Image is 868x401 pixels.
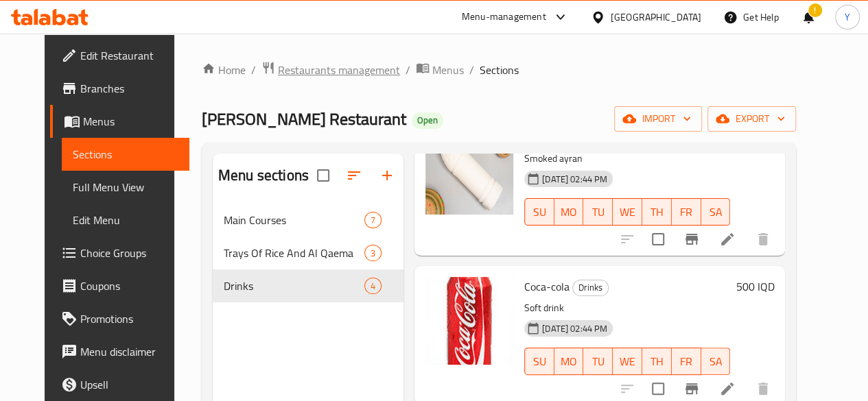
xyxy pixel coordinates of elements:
[73,146,178,162] span: Sections
[614,106,702,132] button: import
[572,280,609,296] div: Drinks
[613,198,642,226] button: WE
[554,348,584,375] button: MO
[707,202,725,222] span: SA
[480,62,519,78] span: Sections
[589,352,607,372] span: TU
[202,104,406,134] span: [PERSON_NAME] Restaurant
[613,348,642,375] button: WE
[202,61,796,79] nav: breadcrumb
[251,62,256,78] li: /
[719,231,736,247] a: Edit menu item
[524,300,730,317] p: Soft drink
[364,212,382,228] div: items
[530,352,549,372] span: SU
[432,62,464,78] span: Menus
[537,173,613,186] span: [DATE] 02:44 PM
[224,278,364,294] span: Drinks
[718,110,785,127] span: export
[701,198,731,226] button: SA
[425,127,513,215] img: Ayran Bottle
[365,247,381,260] span: 3
[50,39,189,72] a: Edit Restaurant
[50,335,189,368] a: Menu disclaimer
[707,106,796,132] button: export
[80,47,178,64] span: Edit Restaurant
[625,110,691,127] span: import
[560,202,578,222] span: MO
[73,212,178,228] span: Edit Menu
[62,171,189,204] a: Full Menu View
[83,113,178,130] span: Menus
[719,380,736,397] a: Edit menu item
[80,343,178,360] span: Menu disclaimer
[80,245,178,261] span: Choice Groups
[707,352,725,372] span: SA
[672,348,701,375] button: FR
[364,245,382,261] div: items
[213,269,403,302] div: Drinks4
[278,62,400,78] span: Restaurants management
[554,198,584,226] button: MO
[412,114,443,126] span: Open
[642,198,672,226] button: TH
[583,348,613,375] button: TU
[524,348,554,375] button: SU
[50,72,189,105] a: Branches
[412,112,443,129] div: Open
[425,277,513,365] img: Coca-cola
[218,165,309,186] h2: Menu sections
[224,212,364,228] span: Main Courses
[736,277,774,296] h6: 500 IQD
[80,278,178,294] span: Coupons
[530,202,549,222] span: SU
[416,61,464,79] a: Menus
[50,269,189,302] a: Coupons
[642,348,672,375] button: TH
[406,62,410,78] li: /
[589,202,607,222] span: TU
[537,322,613,335] span: [DATE] 02:44 PM
[80,80,178,97] span: Branches
[50,105,189,138] a: Menus
[364,278,382,294] div: items
[50,302,189,335] a: Promotions
[677,202,696,222] span: FR
[672,198,701,226] button: FR
[213,236,403,269] div: Trays Of Rice And Al Qaema3
[701,348,731,375] button: SA
[644,225,672,254] span: Select to update
[648,352,666,372] span: TH
[371,159,403,192] button: Add section
[309,161,338,190] span: Select all sections
[365,214,381,227] span: 7
[62,204,189,236] a: Edit Menu
[524,150,730,167] p: Smoked ayran
[462,9,546,25] div: Menu-management
[338,159,371,192] span: Sort sections
[261,61,400,79] a: Restaurants management
[524,276,570,297] span: Coca-cola
[747,223,779,256] button: delete
[583,198,613,226] button: TU
[80,376,178,393] span: Upsell
[224,245,364,261] span: Trays Of Rice And Al Qaema
[80,311,178,327] span: Promotions
[62,138,189,171] a: Sections
[213,204,403,236] div: Main Courses7
[611,10,701,25] div: [GEOGRAPHIC_DATA]
[573,280,608,295] span: Drinks
[469,62,474,78] li: /
[50,236,189,269] a: Choice Groups
[202,62,246,78] a: Home
[524,198,554,226] button: SU
[845,10,850,25] span: Y
[618,202,637,222] span: WE
[677,352,696,372] span: FR
[648,202,666,222] span: TH
[73,179,178,195] span: Full Menu View
[50,368,189,401] a: Upsell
